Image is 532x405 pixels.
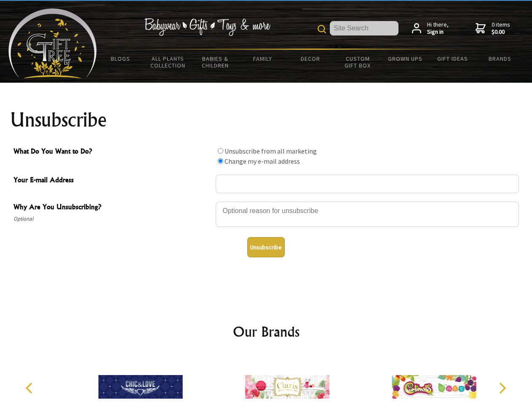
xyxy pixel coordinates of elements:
[192,50,239,74] a: Babies & Children
[427,28,449,36] strong: Sign in
[476,21,510,36] a: 0 items$0.00
[286,50,334,67] a: Decor
[97,50,144,67] a: BLOGS
[225,157,300,165] label: Change my e-mail address
[13,214,211,224] span: Optional
[218,158,223,164] input: What Do You Want to Do?
[144,50,192,74] a: All Plants Collection
[13,146,211,158] span: What Do You Want to Do?
[144,18,270,36] img: Babywear - Gifts - Toys & more
[21,379,40,397] button: Previous
[216,175,519,193] input: Your E-mail Address
[318,25,326,33] img: product search
[412,21,449,36] a: Hi there,Sign in
[334,50,382,74] a: Custom Gift Box
[493,379,511,397] button: Next
[239,50,287,67] a: Family
[492,28,510,36] strong: $0.00
[492,21,510,36] span: 0 items
[10,110,522,130] h1: Unsubscribe
[429,50,476,67] a: Gift Ideas
[381,50,429,67] a: Grown Ups
[13,175,211,187] span: Your E-mail Address
[225,147,317,155] label: Unsubscribe from all marketing
[8,8,97,78] img: Babyware - Gifts - Toys and more...
[13,202,211,214] span: Why Are You Unsubscribing?
[216,202,519,227] textarea: Why Are You Unsubscribing?
[17,321,516,342] h2: Our Brands
[427,21,449,36] span: Hi there,
[218,148,223,154] input: What Do You Want to Do?
[330,21,398,35] input: Site Search
[247,237,285,257] button: Unsubscribe
[476,50,524,67] a: Brands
